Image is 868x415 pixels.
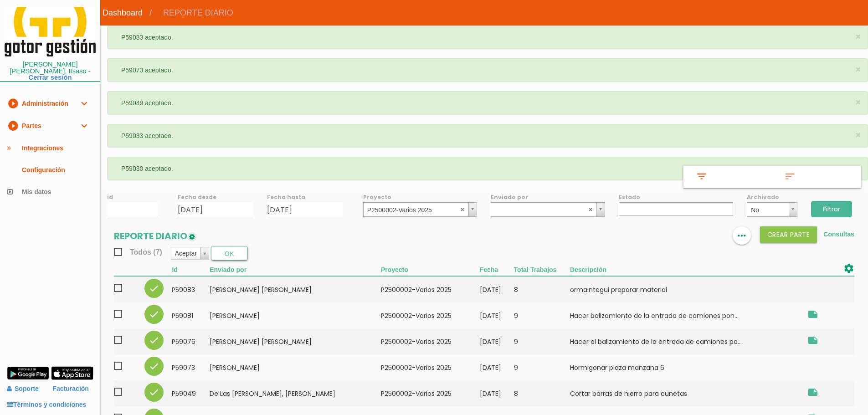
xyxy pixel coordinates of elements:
[514,263,570,276] th: Total Trabajos
[570,328,801,354] td: Hacer el balizamiento de la entrada de camiones po...
[811,201,852,217] input: Filtrar
[514,328,570,354] td: 9
[171,247,209,259] a: Aceptar
[570,354,801,380] td: Hormigonar plaza manzana 6
[210,328,381,354] td: [PERSON_NAME] [PERSON_NAME]
[178,193,253,201] label: Fecha desde
[7,92,18,114] i: play_circle_filled
[211,246,248,261] button: OK
[480,328,514,354] td: [DATE]
[736,226,748,245] i: more_horiz
[381,302,480,328] td: P2500002-Varios 2025
[156,1,240,24] span: REPORTE DIARIO
[570,263,801,276] th: Descripción
[7,366,49,380] img: google-play.png
[381,380,480,406] td: P2500002-Varios 2025
[172,328,210,354] td: 59076
[855,163,861,173] button: ×
[5,7,96,56] img: itcons-logo
[149,309,159,320] i: check
[78,92,89,114] i: expand_more
[210,380,381,406] td: De Las [PERSON_NAME], [PERSON_NAME]
[491,193,605,201] label: Enviado por
[480,276,514,302] td: [DATE]
[172,354,210,380] td: 59073
[480,263,514,276] th: Fecha
[855,97,861,107] button: ×
[51,366,93,380] img: app-store.png
[107,26,868,49] div: P59083 aceptado.
[772,166,861,188] a: sort
[514,354,570,380] td: 9
[570,302,801,328] td: Hacer balizamiento de la entrada de camiones pon...
[807,387,818,398] i: Ormaiztegi
[7,115,18,137] i: play_circle_filled
[570,380,801,406] td: Cortar barras de hierro para cunetas
[363,202,478,217] a: P2500002-Varios 2025
[149,387,159,398] i: check
[149,283,159,294] i: check
[760,231,817,238] a: Crear PARTE
[823,231,854,238] a: Consultas
[747,193,797,201] label: Archivado
[210,276,381,302] td: [PERSON_NAME] [PERSON_NAME]
[29,74,72,81] a: Cerrar sesión
[187,232,196,241] img: edit-1.png
[855,65,861,74] button: ×
[514,380,570,406] td: 8
[175,247,197,259] span: Aceptar
[210,354,381,380] td: [PERSON_NAME]
[747,202,797,217] a: No
[683,166,772,188] a: filter_list
[172,380,210,406] td: 59049
[843,263,854,274] i: settings
[7,401,86,408] a: Términos y condiciones
[514,276,570,302] td: 8
[514,302,570,328] td: 9
[53,381,89,397] a: Facturación
[210,263,381,276] th: Enviado por
[381,328,480,354] td: P2500002-Varios 2025
[367,203,458,217] span: P2500002-Varios 2025
[760,226,817,243] button: Crear PARTE
[114,231,196,241] h2: REPORTE DIARIO
[172,276,210,302] td: 59083
[107,91,868,115] div: P59049 aceptado.
[172,263,210,276] th: Id
[149,335,159,346] i: check
[210,302,381,328] td: [PERSON_NAME]
[149,361,159,372] i: check
[267,193,343,201] label: Fecha hasta
[480,302,514,328] td: [DATE]
[381,354,480,380] td: P2500002-Varios 2025
[480,380,514,406] td: [DATE]
[172,302,210,328] td: 59081
[570,276,801,302] td: ormaintegui preparar material
[783,171,797,183] i: sort
[381,276,480,302] td: P2500002-Varios 2025
[855,130,861,140] button: ×
[363,193,478,201] label: Proyecto
[381,263,480,276] th: Proyecto
[7,385,39,392] a: Soporte
[807,309,818,320] i: Obra carretera Zarautz
[78,115,89,137] i: expand_more
[751,203,785,217] span: No
[107,124,868,148] div: P59033 aceptado.
[107,58,868,82] div: P59073 aceptado.
[694,171,709,183] i: filter_list
[107,157,868,180] div: P59030 aceptado.
[855,32,861,41] button: ×
[114,246,162,258] span: Todos (7)
[107,193,157,201] label: id
[619,193,733,201] label: Estado
[807,335,818,346] i: Obra Zarautz
[480,354,514,380] td: [DATE]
